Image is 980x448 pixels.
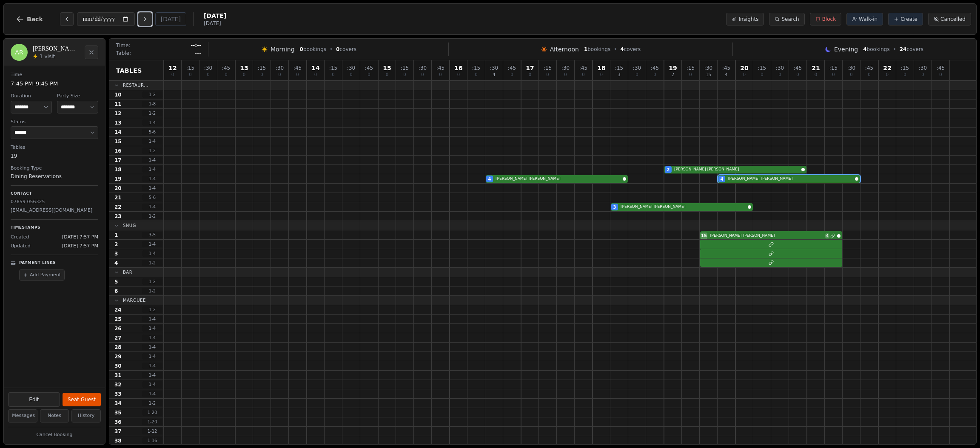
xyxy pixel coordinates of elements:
span: 37 [114,428,122,435]
span: 0 [457,73,460,77]
dt: Tables [11,144,98,151]
span: • [893,46,896,53]
span: 0 [439,73,442,77]
span: 0 [850,73,852,77]
dd: Dining Reservations [11,173,98,180]
span: 1 - 4 [142,119,162,126]
span: Updated [11,243,31,250]
span: : 15 [544,65,552,71]
span: 1 - 2 [142,91,162,98]
span: 0 [868,73,870,77]
span: Afternoon [550,45,579,54]
span: 24 [900,46,907,52]
span: Restaur... [123,82,148,88]
span: : 30 [776,65,784,71]
span: 3 [618,73,620,77]
span: 1 - 4 [142,316,162,322]
span: [PERSON_NAME] [PERSON_NAME] [674,167,800,173]
span: 0 [386,73,388,77]
span: Cancelled [940,16,966,23]
span: Bar [123,269,132,275]
span: 2 [114,241,118,248]
span: : 45 [794,65,802,71]
span: 26 [114,325,122,332]
span: Marquee [123,297,146,303]
span: : 30 [919,65,927,71]
span: 0 [332,73,334,77]
span: 17 [114,157,122,164]
h2: [PERSON_NAME] [PERSON_NAME] [33,45,80,53]
span: 4 [863,46,866,52]
span: Time: [116,42,130,49]
span: 0 [510,73,513,77]
span: 0 [796,73,799,77]
span: 25 [114,316,122,323]
span: 1 - 4 [142,353,162,360]
span: : 45 [865,65,873,71]
span: 1 - 20 [142,419,162,425]
span: 1 - 2 [142,288,162,294]
span: Block [822,16,836,23]
dt: Party Size [57,93,98,100]
span: : 15 [758,65,766,71]
span: 0 [635,73,638,77]
button: Messages [8,409,37,422]
button: [DATE] [155,12,186,26]
span: 0 [260,73,263,77]
span: : 45 [436,65,444,71]
span: 0 [761,73,763,77]
span: 0 [350,73,352,77]
span: 4 [493,73,495,77]
span: 3 - 5 [142,232,162,238]
span: 0 [336,46,339,52]
span: 1 - 2 [142,278,162,285]
span: 0 [939,73,942,77]
span: 20 [740,65,748,71]
span: 33 [114,391,122,397]
span: : 15 [401,65,409,71]
span: bookings [863,46,889,53]
span: bookings [584,46,610,53]
button: Close [85,45,98,59]
span: : 30 [561,65,570,71]
span: Walk-in [859,16,877,23]
span: : 45 [222,65,230,71]
span: 23 [114,213,122,220]
span: : 15 [615,65,623,71]
span: • [330,46,333,53]
span: : 30 [633,65,641,71]
p: 07859 056325 [11,198,98,206]
span: --- [195,50,201,57]
span: Morning [271,45,295,54]
span: 0 [653,73,656,77]
span: Evening [834,45,858,54]
span: 0 [832,73,835,77]
button: Walk-in [846,13,883,26]
span: Insights [738,16,758,23]
span: 1 - 4 [142,250,162,257]
span: [PERSON_NAME] [PERSON_NAME] [728,176,853,182]
span: 15 [706,73,711,77]
span: 14 [311,65,319,71]
span: 15 [383,65,391,71]
button: Cancelled [928,13,971,26]
span: 1 - 4 [142,166,162,173]
span: 1 - 4 [142,176,162,182]
span: [PERSON_NAME] [PERSON_NAME] [710,233,823,239]
span: 1 - 16 [142,437,162,444]
span: [PERSON_NAME] [PERSON_NAME] [621,204,746,210]
span: 2 [667,167,670,173]
p: Contact [11,191,98,197]
span: : 30 [704,65,712,71]
dt: Duration [11,93,52,100]
span: 0 [815,73,817,77]
span: 0 [314,73,317,77]
span: 11 [114,101,122,108]
span: • [614,46,617,53]
span: 19 [114,176,122,182]
span: : 15 [687,65,695,71]
span: [DATE] 7:57 PM [62,234,98,241]
span: 1 - 4 [142,138,162,145]
span: 1 - 4 [142,185,162,191]
span: 0 [546,73,549,77]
